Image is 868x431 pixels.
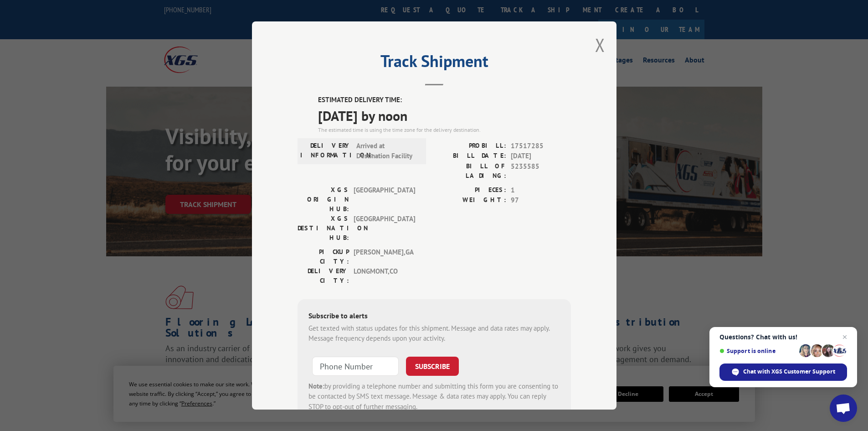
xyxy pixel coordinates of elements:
[354,247,415,266] span: [PERSON_NAME] , GA
[719,348,796,354] span: Support is online
[839,332,850,343] span: Close chat
[354,185,415,214] span: [GEOGRAPHIC_DATA]
[434,195,506,206] label: WEIGHT:
[354,214,415,243] span: [GEOGRAPHIC_DATA]
[318,95,571,105] label: ESTIMATED DELIVERY TIME:
[318,105,571,126] span: [DATE] by noon
[434,151,506,161] label: BILL DATE:
[511,185,571,196] span: 1
[719,363,847,381] div: Chat with XGS Customer Support
[312,357,399,376] input: Phone Number
[318,126,571,134] div: The estimated time is using the time zone for the delivery destination.
[298,185,349,214] label: XGS ORIGIN HUB:
[434,161,506,181] label: BILL OF LADING:
[511,151,571,161] span: [DATE]
[298,214,349,243] label: XGS DESTINATION HUB:
[830,395,857,422] div: Open chat
[298,55,571,72] h2: Track Shipment
[743,368,835,376] span: Chat with XGS Customer Support
[308,382,324,390] strong: Note:
[595,33,605,57] button: Close modal
[719,333,847,341] span: Questions? Chat with us!
[354,266,415,286] span: LONGMONT , CO
[356,141,418,161] span: Arrived at Destination Facility
[308,310,560,323] div: Subscribe to alerts
[434,185,506,196] label: PIECES:
[298,247,349,266] label: PICKUP CITY:
[511,195,571,206] span: 97
[406,357,459,376] button: SUBSCRIBE
[308,381,560,412] div: by providing a telephone number and submitting this form you are consenting to be contacted by SM...
[300,141,352,161] label: DELIVERY INFORMATION:
[434,141,506,151] label: PROBILL:
[511,141,571,151] span: 17517285
[308,323,560,344] div: Get texted with status updates for this shipment. Message and data rates may apply. Message frequ...
[511,161,571,181] span: 5235585
[298,266,349,286] label: DELIVERY CITY:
